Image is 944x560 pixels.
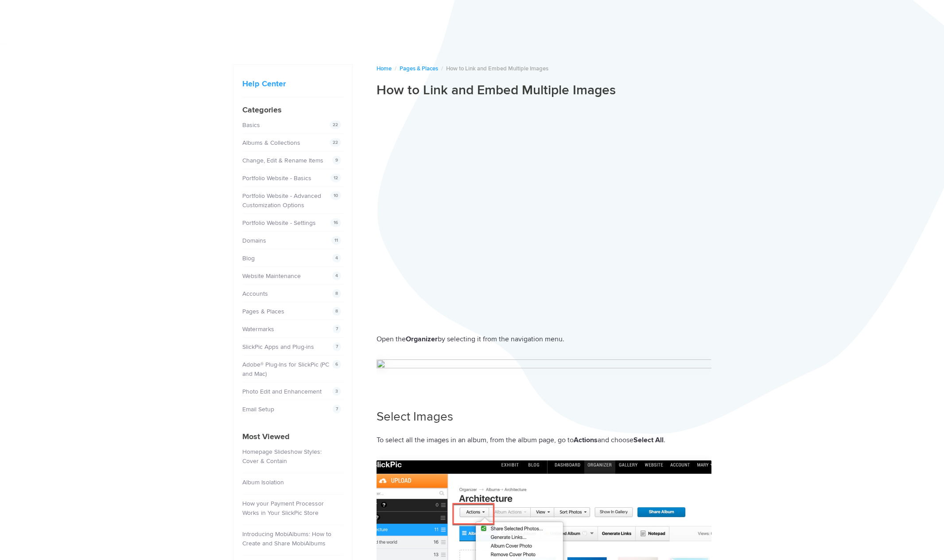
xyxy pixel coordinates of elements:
[242,308,284,315] a: Pages & Places
[242,343,314,351] a: SlickPic Apps and Plug-ins
[330,174,341,182] span: 12
[242,121,260,129] a: Basics
[332,307,341,316] span: 8
[242,79,286,89] a: Help Center
[377,409,453,424] span: Select Images
[633,436,664,444] b: Select All
[332,254,341,263] span: 4
[242,361,329,378] a: Adobe® Plug-Ins for SlickPic (PC and Mac)
[242,219,316,227] a: Portfolio Website - Settings
[377,147,711,321] iframe: 45 How To Link And Embed Multiple Images
[332,360,341,369] span: 6
[333,405,341,413] span: 7
[332,387,341,396] span: 3
[406,335,438,344] b: Organizer
[333,342,341,351] span: 7
[377,65,392,72] a: Home
[242,104,343,116] h4: Categories
[242,255,255,262] a: Blog
[395,65,396,72] span: /
[377,335,406,344] span: Open the
[333,324,341,333] span: 7
[242,479,284,486] a: Album Isolation
[438,335,564,344] span: by selecting it from the navigation menu.
[242,448,322,465] a: Homepage Slideshow Styles: Cover & Contain
[331,236,341,245] span: 11
[377,82,711,99] h1: How to Link and Embed Multiple Images
[242,406,274,413] a: Email Setup
[242,157,323,164] a: Change, Edit & Rename Items
[242,272,301,280] a: Website Maintenance
[242,500,324,517] a: How your Payment Processor Works in Your SlickPic Store
[400,65,438,72] a: Pages & Places
[332,289,341,298] span: 8
[441,65,443,72] span: /
[664,436,665,444] span: .
[330,218,341,227] span: 16
[242,431,343,443] h4: Most Viewed
[598,436,633,444] span: and choose
[446,65,548,72] span: How to Link and Embed Multiple Images
[330,191,341,200] span: 10
[242,388,322,395] a: Photo Edit and Enhancement
[330,138,341,147] span: 22
[242,325,274,333] a: Watermarks
[242,174,311,182] a: Portfolio Website - Basics
[242,139,300,147] a: Albums & Collections
[330,120,341,129] span: 22
[377,436,574,444] span: To select all the images in an album, from the album page, go to
[242,290,268,297] a: Accounts
[242,237,266,244] a: Domains
[242,192,321,209] a: Portfolio Website - Advanced Customization Options
[332,156,341,165] span: 9
[242,530,331,547] a: Introducing MobiAlbums: How to Create and Share MobiAlbums
[574,436,598,444] b: Actions
[332,271,341,280] span: 4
